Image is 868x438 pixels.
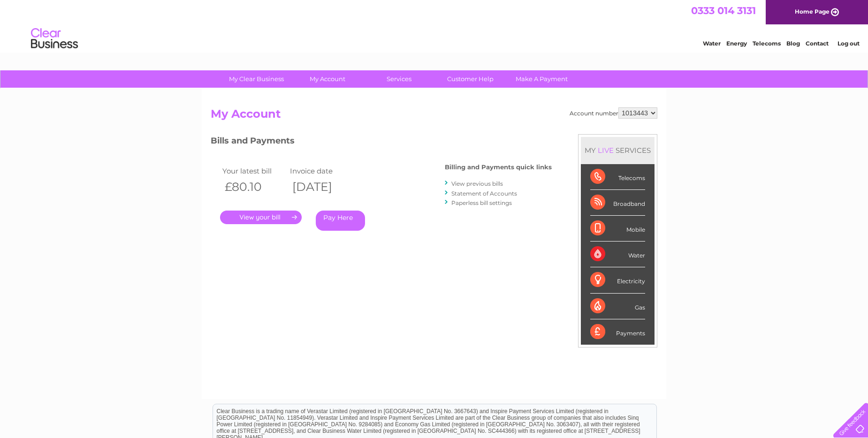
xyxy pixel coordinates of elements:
[570,107,657,119] div: Account number
[753,40,781,47] a: Telecoms
[590,267,645,293] div: Electricity
[211,107,657,125] h2: My Account
[289,70,366,88] a: My Account
[596,146,616,155] div: LIVE
[786,40,800,47] a: Blog
[220,165,288,177] td: Your latest bill
[806,40,829,47] a: Contact
[30,24,78,53] img: logo.png
[838,40,860,47] a: Log out
[288,165,355,177] td: Invoice date
[703,40,721,47] a: Water
[316,211,365,231] a: Pay Here
[220,211,302,224] a: .
[360,70,438,88] a: Services
[726,40,747,47] a: Energy
[590,242,645,267] div: Water
[432,70,509,88] a: Customer Help
[218,70,295,88] a: My Clear Business
[590,294,645,319] div: Gas
[211,134,552,151] h3: Bills and Payments
[581,137,655,164] div: MY SERVICES
[590,319,645,345] div: Payments
[220,177,288,196] th: £80.10
[503,70,580,88] a: Make A Payment
[451,199,512,206] a: Paperless bill settings
[288,177,355,196] th: [DATE]
[590,164,645,190] div: Telecoms
[213,5,656,45] div: Clear Business is a trading name of Verastar Limited (registered in [GEOGRAPHIC_DATA] No. 3667643...
[445,164,552,171] h4: Billing and Payments quick links
[691,5,756,16] a: 0333 014 3131
[451,180,503,187] a: View previous bills
[451,190,517,197] a: Statement of Accounts
[590,216,645,242] div: Mobile
[590,190,645,216] div: Broadband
